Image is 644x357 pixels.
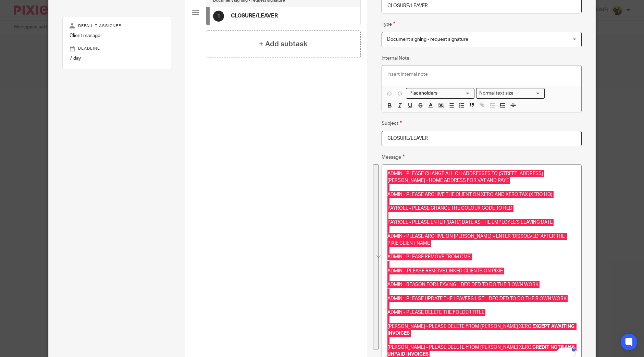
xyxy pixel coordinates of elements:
[387,281,576,288] p: ADMIN - REASON FOR LEAVING – DECIDED TO DO THEIR OWN WORK
[213,11,224,22] div: 1
[231,12,278,20] h4: CLOSURE/LEAVER
[387,233,576,247] p: ADMIN - PLEASE ARCHIVE ON [PERSON_NAME] – ENTER ‘DISSOLVED’ AFTER THE PIXIE CLIENT NAME
[387,219,576,226] p: PAYROLL - PLEASE ENTER [DATE] DATE AS THE EMPLOYEE'S LEAVING DATE
[387,295,576,302] p: ADMIN - PLEASE UPDATE THE LEAVERS LIST – DECIDED TO DO THEIR OWN WORK
[516,90,541,97] input: Search for option
[387,191,576,198] p: ADMIN - PLEASE ARCHIVE THE CLIENT ON XERO AND XERO TAX (XERO HQ)
[476,88,545,99] div: Text styles
[478,90,515,97] span: Normal text size
[382,153,405,161] label: Message
[382,131,582,146] input: Insert subject
[476,88,545,99] div: Search for option
[382,20,395,28] label: Type
[387,323,576,337] p: [PERSON_NAME] - PLEASE DELETE FROM [PERSON_NAME] XERO,
[406,88,474,99] div: Search for option
[70,23,164,29] p: Default assignee
[387,268,576,274] p: ADMIN – PLEASE REMOVE LINKED CLIENTS ON PIXIE
[259,39,308,49] h4: + Add subtask
[387,37,468,42] span: Document signing - request signature
[387,309,576,316] p: ADMIN - PLEASE DELETE THE FOLDER TITLE
[387,170,576,184] p: ADMIN - PLEASE CHANGE ALL CH ADDRESSES TO [STREET_ADDRESS][PERSON_NAME] - HOME ADDRESS FOR VAT AN...
[387,254,576,260] p: ADMIN - PLEASE REMOVE FROM CMS
[70,32,164,39] p: Client manager
[387,205,576,212] p: PAYROLL - PLEASE CHANGE THE COLOUR CODE TO RED
[382,119,402,127] label: Subject
[70,46,164,51] p: Deadline
[407,90,470,97] input: Search for option
[406,88,474,99] div: Placeholders
[382,55,409,62] label: Internal Note
[70,55,164,62] p: 7 day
